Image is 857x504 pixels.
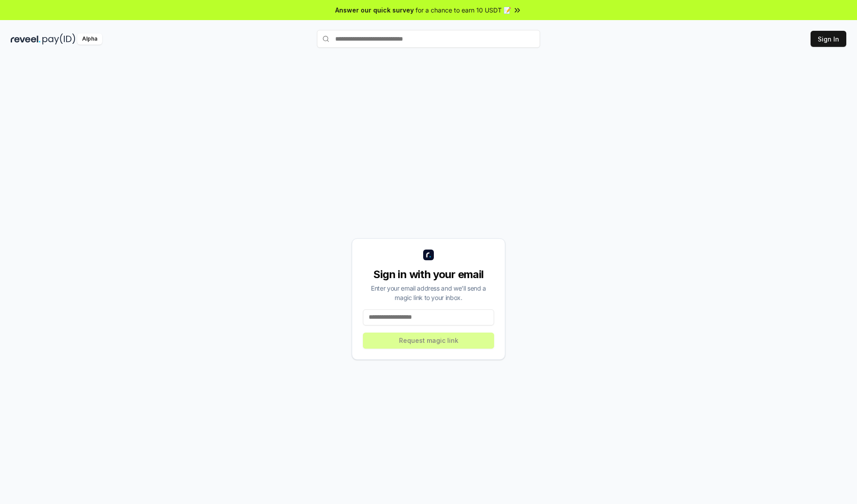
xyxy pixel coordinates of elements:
div: Alpha [77,33,102,45]
div: Sign in with your email [363,267,494,282]
button: Sign In [811,31,846,47]
img: logo_small [423,250,434,260]
img: pay_id [42,33,75,45]
img: reveel_dark [11,33,41,45]
span: Answer our quick survey [335,5,414,15]
div: Enter your email address and we’ll send a magic link to your inbox. [363,283,494,302]
span: for a chance to earn 10 USDT 📝 [416,5,511,15]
